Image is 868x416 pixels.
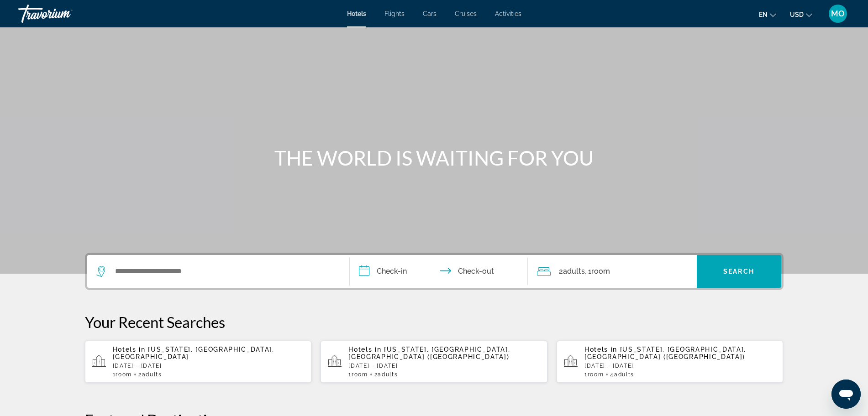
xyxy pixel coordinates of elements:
span: Hotels in [113,346,146,353]
span: Room [591,267,610,276]
h1: THE WORLD IS WAITING FOR YOU [263,146,605,170]
span: Search [723,268,754,275]
button: Search [697,255,781,288]
p: [DATE] - [DATE] [113,363,305,369]
button: Check in and out dates [350,255,528,288]
span: 2 [374,371,398,378]
span: Adults [614,371,634,378]
span: 2 [138,371,162,378]
span: Room [588,371,604,378]
button: Change language [759,8,776,21]
span: , 1 [585,265,610,278]
span: Adults [563,267,585,276]
span: 2 [559,265,585,278]
a: Activities [495,10,521,17]
span: [US_STATE], [GEOGRAPHIC_DATA], [GEOGRAPHIC_DATA] ([GEOGRAPHIC_DATA]) [584,346,746,360]
a: Cars [423,10,437,17]
button: Change currency [790,8,812,21]
a: Hotels [347,10,366,17]
button: Hotels in [US_STATE], [GEOGRAPHIC_DATA], [GEOGRAPHIC_DATA][DATE] - [DATE]1Room2Adults [85,340,312,383]
a: Flights [384,10,405,17]
span: Room [116,371,132,378]
span: 1 [348,371,368,378]
span: Hotels in [584,346,617,353]
span: [US_STATE], [GEOGRAPHIC_DATA], [GEOGRAPHIC_DATA] [113,346,274,360]
div: Search widget [87,255,781,288]
span: 1 [113,371,132,378]
span: en [759,11,768,18]
button: User Menu [826,4,850,23]
button: Hotels in [US_STATE], [GEOGRAPHIC_DATA], [GEOGRAPHIC_DATA] ([GEOGRAPHIC_DATA])[DATE] - [DATE]1Roo... [321,340,547,383]
span: Room [352,371,368,378]
span: [US_STATE], [GEOGRAPHIC_DATA], [GEOGRAPHIC_DATA] ([GEOGRAPHIC_DATA]) [348,346,510,360]
span: MO [831,9,845,18]
a: Travorium [18,2,110,26]
span: Adults [142,371,162,378]
p: [DATE] - [DATE] [584,363,776,369]
p: Your Recent Searches [85,313,784,331]
span: 4 [610,371,634,378]
button: Hotels in [US_STATE], [GEOGRAPHIC_DATA], [GEOGRAPHIC_DATA] ([GEOGRAPHIC_DATA])[DATE] - [DATE]1Roo... [557,340,784,383]
span: USD [790,11,804,18]
button: Travelers: 2 adults, 0 children [528,255,697,288]
span: Hotels in [348,346,381,353]
p: [DATE] - [DATE] [348,363,540,369]
a: Cruises [455,10,477,17]
span: 1 [584,371,604,378]
span: Adults [378,371,398,378]
iframe: Button to launch messaging window [831,380,861,409]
